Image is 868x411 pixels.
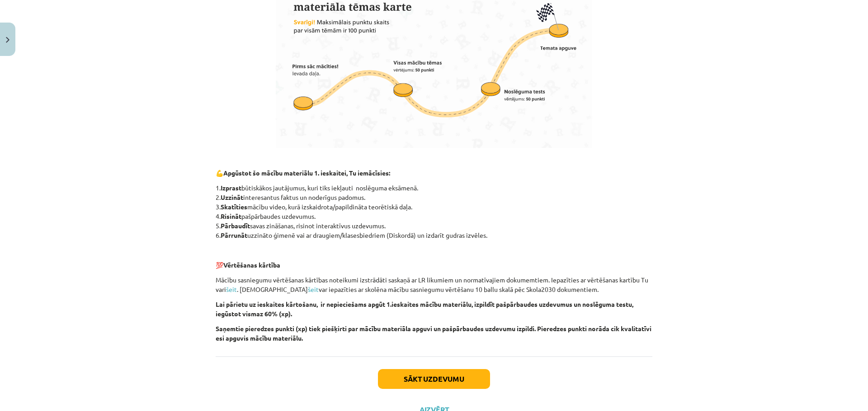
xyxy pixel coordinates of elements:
p: 1. būtiskākos jautājumus, kuri tiks iekļauti noslēguma eksāmenā. 2. interesantus faktus un noderī... [216,183,652,240]
button: Sākt uzdevumu [378,369,490,389]
p: Mācību sasniegumu vērtēšanas kārtības noteikumi izstrādāti saskaņā ar LR likumiem un normatīvajie... [216,275,652,294]
strong: Lai pārietu uz ieskaites kārtošanu, ir nepieciešams apgūt 1.ieskaites mācību materiālu, izpildīt ... [216,300,633,318]
p: 💯 [216,260,652,270]
strong: Vērtēšanas kārtība [223,261,280,269]
strong: Pārbaudīt [221,222,250,230]
strong: Uzzināt [221,193,243,201]
a: šeit [226,285,237,293]
strong: Saņemtie pieredzes punkti (xp) tiek piešķirti par mācību materiāla apguvi un pašpārbaudes uzdevum... [216,324,651,342]
a: šeit [308,285,319,293]
strong: Pārrunāt [221,231,247,239]
strong: Skatīties [221,203,247,211]
strong: Risināt [221,212,241,220]
strong: Apgūstot šo mācību materiālu 1. ieskaitei, Tu iemācīsies: [223,169,390,177]
strong: Izprast [221,184,241,192]
p: 💪 [216,168,652,178]
img: icon-close-lesson-0947bae3869378f0d4975bcd49f059093ad1ed9edebbc8119c70593378902aed.svg [6,37,9,43]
